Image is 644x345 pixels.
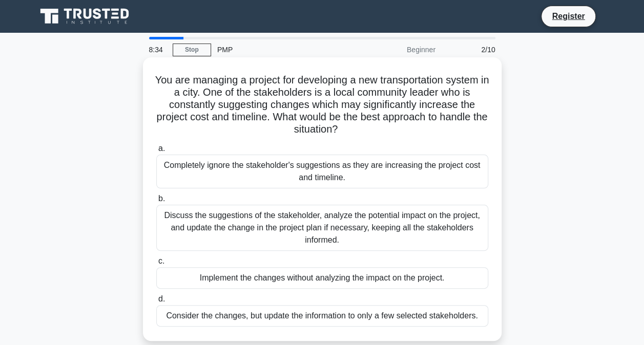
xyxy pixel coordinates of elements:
h5: You are managing a project for developing a new transportation system in a city. One of the stake... [155,74,489,136]
div: Discuss the suggestions of the stakeholder, analyze the potential impact on the project, and upda... [156,205,488,251]
div: 8:34 [143,39,173,60]
a: Stop [173,44,211,56]
div: Consider the changes, but update the information to only a few selected stakeholders. [156,305,488,327]
div: Beginner [352,39,442,60]
a: Register [546,10,591,23]
div: Implement the changes without analyzing the impact on the project. [156,267,488,289]
div: Completely ignore the stakeholder's suggestions as they are increasing the project cost and timel... [156,155,488,188]
div: 2/10 [442,39,502,60]
div: PMP [211,39,352,60]
span: c. [158,256,164,265]
span: a. [158,144,165,153]
span: b. [158,194,165,203]
span: d. [158,294,165,303]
